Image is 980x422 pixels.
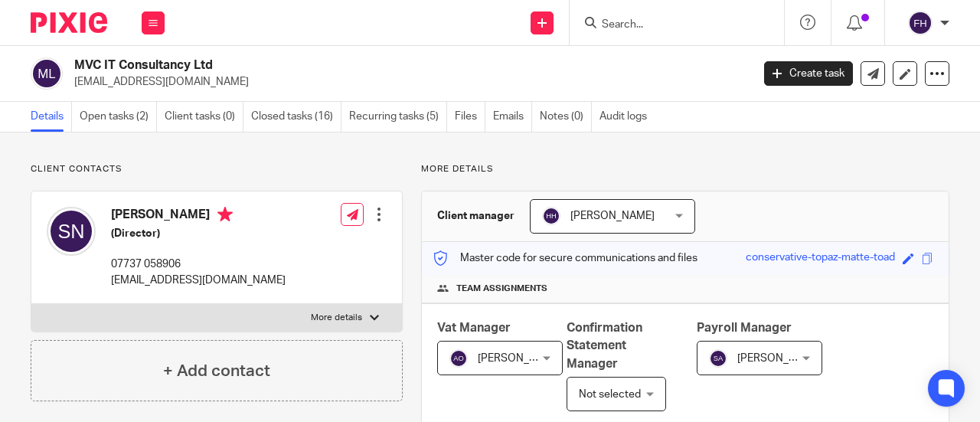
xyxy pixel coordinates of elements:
[908,11,933,35] img: svg%3E
[567,322,642,370] span: Confirmation Statement Manager
[433,250,697,266] p: Master code for secure communications and files
[31,57,63,90] img: svg%3E
[31,12,107,33] img: Pixie
[456,283,547,295] span: Team assignments
[165,102,243,132] a: Client tasks (0)
[540,102,592,132] a: Notes (0)
[80,102,157,132] a: Open tasks (2)
[437,208,514,224] h3: Client manager
[746,250,895,267] div: conservative-topaz-matte-toad
[74,74,741,90] p: [EMAIL_ADDRESS][DOMAIN_NAME]
[349,102,447,132] a: Recurring tasks (5)
[74,57,608,74] h2: MVC IT Consultancy Ltd
[600,18,738,32] input: Search
[111,257,286,272] p: 07737 058906
[709,349,727,368] img: svg%3E
[437,322,511,334] span: Vat Manager
[449,349,468,368] img: svg%3E
[111,273,286,288] p: [EMAIL_ADDRESS][DOMAIN_NAME]
[455,102,485,132] a: Files
[493,102,532,132] a: Emails
[542,207,560,225] img: svg%3E
[599,102,655,132] a: Audit logs
[311,312,362,324] p: More details
[737,353,822,364] span: [PERSON_NAME]
[217,207,233,222] i: Primary
[163,359,270,383] h4: + Add contact
[579,389,641,400] span: Not selected
[421,163,949,175] p: More details
[764,61,853,86] a: Create task
[697,322,792,334] span: Payroll Manager
[31,102,72,132] a: Details
[478,353,562,364] span: [PERSON_NAME]
[47,207,96,256] img: svg%3E
[111,226,286,241] h5: (Director)
[111,207,286,226] h4: [PERSON_NAME]
[31,163,403,175] p: Client contacts
[251,102,341,132] a: Closed tasks (16)
[570,211,655,221] span: [PERSON_NAME]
